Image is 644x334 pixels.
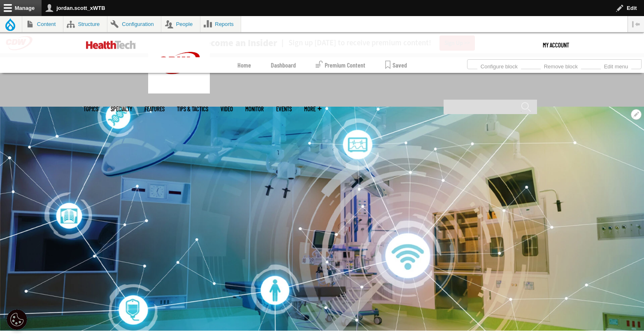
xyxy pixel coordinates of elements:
div: User menu [543,33,569,57]
a: Structure [63,16,107,32]
a: Dashboard [271,57,296,73]
a: My Account [543,33,569,57]
span: More [304,106,321,112]
span: Topics [84,106,98,112]
button: Open Preferences [7,309,27,330]
a: Saved [385,57,407,73]
button: Open Patient-Centered Care configuration options [631,109,642,120]
a: CDW [148,87,210,96]
a: Premium Content [316,57,365,73]
img: Home [86,41,136,49]
a: Edit menu [601,61,631,70]
a: Configure block [477,61,521,70]
a: Remove block [541,61,581,70]
a: MonITor [245,106,264,112]
a: Configuration [107,16,161,32]
a: Reports [200,16,241,32]
a: People [161,16,200,32]
a: Tips & Tactics [177,106,208,112]
div: Cookie Settings [7,309,27,330]
span: Specialty [111,106,132,112]
a: Video [221,106,233,112]
a: Home [237,57,251,73]
img: Home [148,33,210,93]
a: Events [276,106,292,112]
a: Content [22,16,63,32]
button: Vertical orientation [628,16,644,32]
a: Features [144,106,165,112]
